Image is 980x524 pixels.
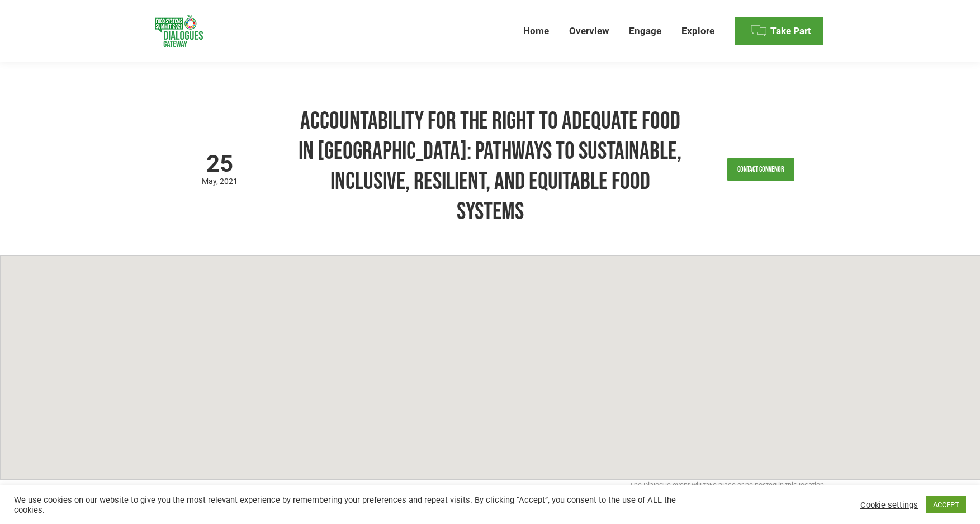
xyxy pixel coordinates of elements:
a: Contact Convenor [727,158,794,181]
span: Overview [569,25,609,37]
span: May [202,177,220,186]
img: Food Systems Summit Dialogues [155,15,203,47]
a: Cookie settings [860,500,918,510]
div: We use cookies on our website to give you the most relevant experience by remembering your prefer... [14,495,680,515]
span: Home [523,25,549,37]
span: Take Part [770,25,811,37]
img: Menu icon [750,22,767,39]
span: Engage [629,25,661,37]
span: Explore [681,25,714,37]
span: 25 [155,152,285,176]
span: 2021 [220,177,238,186]
div: The Dialogue event will take place or be hosted in this location. [155,480,826,497]
h1: Accountability for the right to adequate food in [GEOGRAPHIC_DATA]: Pathways to sustainable, incl... [296,106,685,227]
a: ACCEPT [926,496,966,513]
